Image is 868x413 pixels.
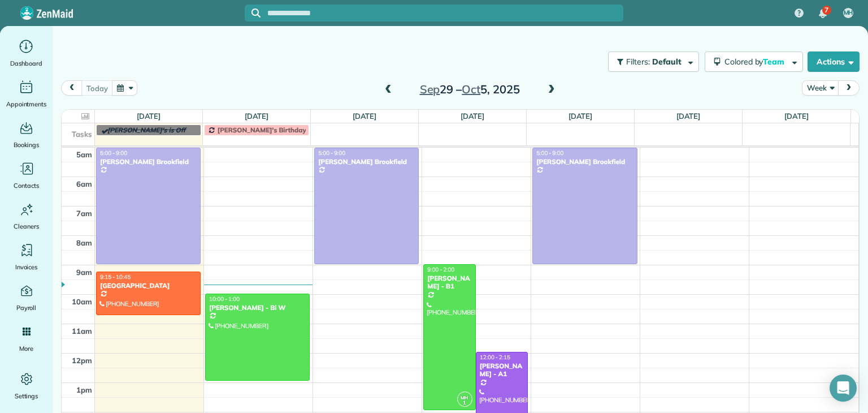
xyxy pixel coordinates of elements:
[76,385,92,394] span: 1pm
[461,394,468,401] span: MH
[844,8,853,18] span: MH
[16,302,37,313] span: Payroll
[5,160,48,191] a: Contacts
[100,149,127,157] span: 5:00 - 9:00
[76,238,92,247] span: 8am
[608,51,699,72] button: Filters: Default
[536,158,633,166] div: [PERSON_NAME] Brookfield
[6,98,47,110] span: Appointments
[420,82,440,96] span: Sep
[76,150,92,159] span: 5am
[14,180,39,191] span: Contacts
[72,297,92,306] span: 10am
[218,126,306,134] span: [PERSON_NAME]'s Birthday
[724,57,788,67] span: Colored by
[626,57,650,67] span: Filters:
[427,266,454,273] span: 9:00 - 2:00
[536,149,563,157] span: 5:00 - 9:00
[838,80,860,96] button: next
[5,119,48,150] a: Bookings
[14,221,39,232] span: Cleaners
[811,1,835,26] div: 7 unread notifications
[705,51,803,72] button: Colored byTeam
[5,200,48,232] a: Cleaners
[480,354,510,361] span: 12:00 - 2:15
[15,390,38,402] span: Settings
[72,326,92,335] span: 11am
[808,51,860,72] button: Actions
[209,304,306,312] div: [PERSON_NAME] - Bi W
[245,111,269,121] a: [DATE]
[61,80,83,96] button: prev
[802,80,839,96] button: Week
[353,111,377,121] a: [DATE]
[318,158,415,166] div: [PERSON_NAME] Brookfield
[784,111,809,121] a: [DATE]
[568,111,593,121] a: [DATE]
[5,241,48,273] a: Invoices
[107,126,185,134] span: [PERSON_NAME]'s is Off
[5,78,48,110] a: Appointments
[763,57,786,67] span: Team
[81,80,112,96] button: today
[76,179,92,188] span: 6am
[458,398,472,408] small: 1
[399,83,540,96] h2: 29 – 5, 2025
[72,356,92,365] span: 12pm
[830,375,857,402] div: Open Intercom Messenger
[99,158,197,166] div: [PERSON_NAME] Brookfield
[19,343,33,354] span: More
[100,273,131,281] span: 9:15 - 10:45
[461,111,485,121] a: [DATE]
[602,51,699,72] a: Filters: Default
[209,295,240,303] span: 10:00 - 1:00
[5,282,48,313] a: Payroll
[676,111,701,121] a: [DATE]
[462,82,480,96] span: Oct
[76,209,92,218] span: 7am
[14,139,40,150] span: Bookings
[76,268,92,277] span: 9am
[137,111,161,121] a: [DATE]
[479,362,525,378] div: [PERSON_NAME] - A1
[10,58,42,69] span: Dashboard
[15,261,38,273] span: Invoices
[652,57,682,67] span: Default
[99,282,197,290] div: [GEOGRAPHIC_DATA]
[824,6,828,15] span: 7
[318,149,345,157] span: 5:00 - 9:00
[5,370,48,402] a: Settings
[245,8,261,18] button: Focus search
[427,274,472,291] div: [PERSON_NAME] - B1
[251,8,261,18] svg: Focus search
[5,37,48,69] a: Dashboard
